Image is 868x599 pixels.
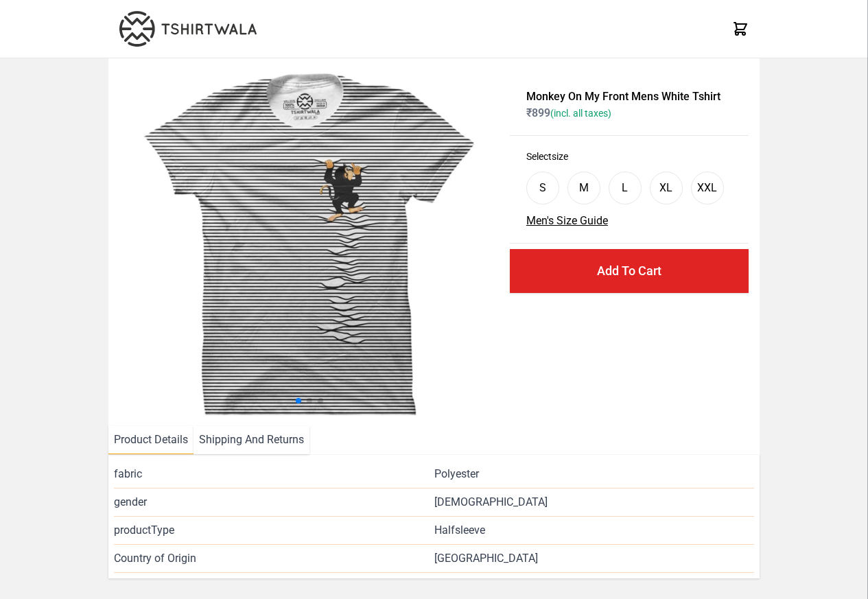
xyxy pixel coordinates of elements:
[622,180,628,196] div: L
[119,11,257,47] img: TW-LOGO-400-104.png
[526,89,732,105] h1: Monkey On My Front Mens White Tshirt
[114,494,434,510] span: gender
[114,466,434,482] span: fabric
[434,550,754,567] span: [GEOGRAPHIC_DATA]
[526,106,611,119] span: ₹ 899
[114,550,434,567] span: Country of Origin
[526,150,732,163] h3: Select size
[114,522,434,539] span: productType
[550,108,611,119] span: (incl. all taxes)
[510,249,749,293] button: Add To Cart
[659,180,672,196] div: XL
[193,426,309,454] li: Shipping And Returns
[434,466,479,482] span: Polyester
[539,180,546,196] div: S
[579,180,589,196] div: M
[434,494,548,510] span: [DEMOGRAPHIC_DATA]
[526,213,608,229] button: Men's Size Guide
[434,522,485,539] span: Halfsleeve
[119,69,499,415] img: monkey-climbing.jpg
[697,180,717,196] div: XXL
[108,426,193,454] li: Product Details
